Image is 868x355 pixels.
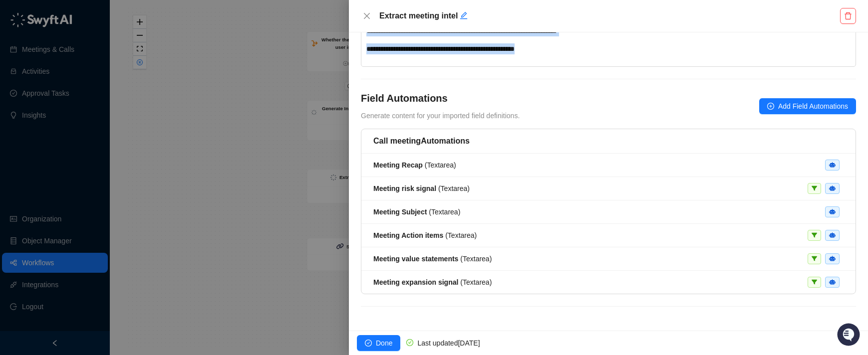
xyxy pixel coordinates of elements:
[844,12,852,20] span: delete
[10,10,30,30] img: Swyft AI
[373,278,492,286] span: ( Textarea )
[361,10,373,22] button: Close
[376,338,392,349] span: Done
[41,136,81,154] a: 📶Status
[767,103,774,110] span: plus-circle
[34,100,126,108] div: We're available if you need us!
[836,322,863,349] iframe: Open customer support
[10,56,182,72] h2: How can we help?
[365,340,372,347] span: check-circle
[373,278,458,286] strong: Meeting expansion signal
[55,140,77,150] span: Status
[373,208,427,216] strong: Meeting Subject
[170,93,182,105] button: Start new chat
[373,184,436,192] strong: Meeting risk signal
[379,10,838,22] h5: Extract meeting intel
[373,231,477,239] span: ( Textarea )
[373,231,443,239] strong: Meeting Action items
[373,184,470,192] span: ( Textarea )
[6,136,41,154] a: 📚Docs
[45,141,53,149] div: 📶
[373,255,492,263] span: ( Textarea )
[34,90,164,100] div: Start new chat
[99,164,121,172] span: Pylon
[373,255,458,263] strong: Meeting value statements
[759,98,856,114] button: Add Field Automations
[373,208,460,216] span: ( Textarea )
[357,335,400,351] button: Done
[10,141,18,149] div: 📚
[417,339,480,347] span: Last updated [DATE]
[361,112,520,120] span: Generate content for your imported field definitions.
[778,101,848,112] span: Add Field Automations
[363,12,371,20] span: close
[373,135,844,147] h5: Call meeting Automations
[20,140,37,150] span: Docs
[361,91,520,105] h4: Field Automations
[70,164,121,172] a: Powered byPylon
[460,11,468,19] span: edit
[460,10,468,22] button: Edit
[373,161,456,169] span: ( Textarea )
[373,161,423,169] strong: Meeting Recap
[10,40,182,56] p: Welcome 👋
[10,90,28,108] img: 5124521997842_fc6d7dfcefe973c2e489_88.png
[406,339,413,346] span: check-circle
